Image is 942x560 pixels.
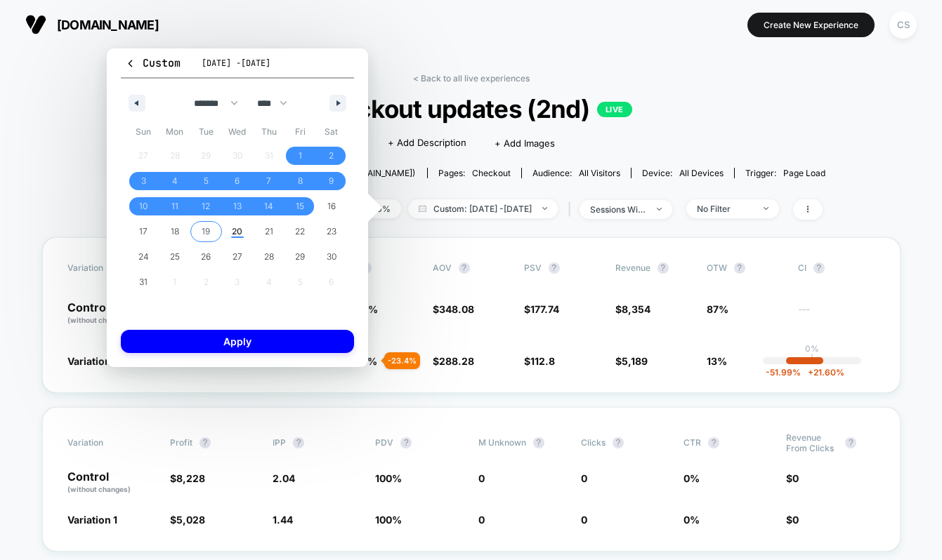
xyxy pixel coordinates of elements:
button: 4 [159,168,191,194]
span: $ [615,303,650,315]
button: 9 [315,168,347,194]
span: Variation 1 [67,355,117,367]
span: 18 [171,219,179,244]
span: 112.8 [530,355,555,367]
img: end [764,207,768,210]
button: 31 [128,269,159,295]
span: 0 [792,472,799,484]
span: -51.99 % [766,367,801,378]
img: calendar [419,205,426,212]
button: 5 [190,168,222,194]
span: Device: [631,168,734,178]
span: 348.08 [439,303,474,315]
span: 7 [266,168,271,194]
span: 0 [581,472,587,484]
span: CTR [683,437,701,448]
span: Profit [170,437,192,448]
span: + Add Images [495,138,555,149]
button: 21 [253,219,284,244]
button: 8 [284,168,316,194]
span: 10 [139,194,148,219]
span: 0 % [683,514,700,526]
span: 9 [329,168,334,194]
span: Clicks [581,437,606,448]
span: 6 [235,168,240,194]
span: 25 [170,244,180,269]
span: 13 [233,194,242,219]
span: 21.60 % [801,367,844,378]
span: 26 [201,244,211,269]
p: 0% [805,343,819,354]
span: 11 [171,194,178,219]
div: No Filter [697,204,753,214]
span: 8,354 [622,303,650,315]
button: 24 [128,244,159,269]
button: 22 [284,219,316,244]
button: [DOMAIN_NAME] [21,13,163,36]
span: 0 [478,472,485,484]
span: Variation 1 [67,514,117,526]
span: M Unknown [478,437,526,448]
button: 17 [128,219,159,244]
span: 23 [327,219,336,244]
span: Fri [284,121,316,143]
div: Audience: [532,168,620,178]
span: 20 [232,219,242,244]
button: ? [199,437,211,448]
span: $ [524,355,555,367]
button: Create New Experience [747,13,875,37]
span: $ [786,472,799,484]
span: $ [433,303,474,315]
span: 5 [204,168,209,194]
button: ? [293,437,304,448]
button: 1 [284,143,316,168]
button: 27 [222,244,254,269]
span: Sun [128,121,159,143]
span: Wed [222,121,254,143]
button: ? [845,437,856,448]
span: Revenue From Clicks [786,432,838,453]
span: 19 [202,219,210,244]
button: 20 [222,219,254,244]
span: 5,189 [622,355,648,367]
button: ? [400,437,412,448]
span: 87% [707,303,728,315]
span: + [808,367,813,378]
button: 30 [315,244,347,269]
button: ? [658,262,669,274]
span: $ [170,472,205,484]
span: 100 % [375,472,402,484]
span: PDV [375,437,393,448]
img: Visually logo [25,14,46,35]
span: OTW [707,262,784,274]
span: checkout [472,168,511,178]
span: Custom: [DATE] - [DATE] [408,199,558,218]
span: 29 [295,244,305,269]
span: Tue [190,121,222,143]
span: $ [433,355,474,367]
span: Revenue [615,262,650,273]
span: 1.44 [273,514,293,526]
button: 3 [128,168,159,194]
p: | [811,354,813,364]
span: 2.04 [273,472,295,484]
span: Sat [315,121,347,143]
a: < Back to all live experiences [413,73,530,84]
p: Control [67,302,145,326]
span: 0 [581,514,587,526]
span: AOV [433,262,452,273]
button: 2 [315,143,347,168]
span: $ [786,514,799,526]
button: ? [533,437,544,448]
div: Pages: [438,168,511,178]
span: 288.28 [439,355,474,367]
span: 0 % [683,472,700,484]
button: ? [813,262,825,274]
span: 0 [792,514,799,526]
span: Mon [159,121,191,143]
button: ? [708,437,719,448]
button: 12 [190,194,222,219]
span: Page Load [783,168,825,178]
span: 21 [265,219,273,244]
span: $ [170,514,205,526]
